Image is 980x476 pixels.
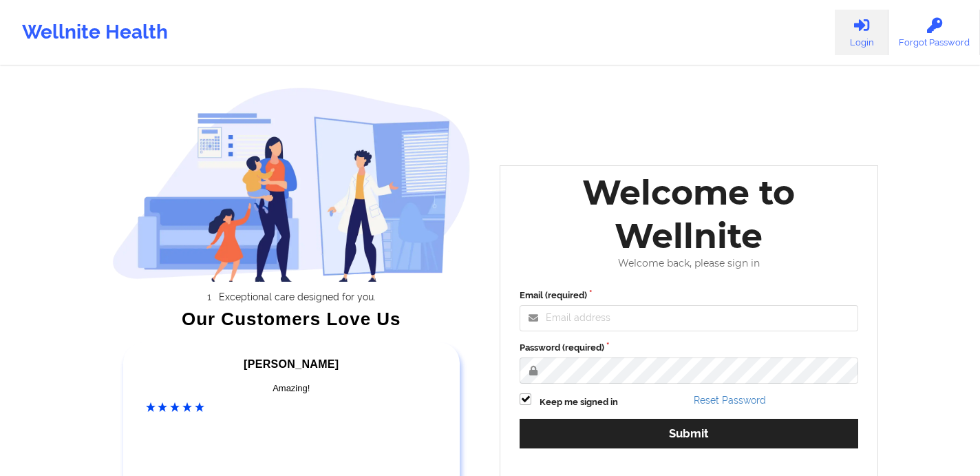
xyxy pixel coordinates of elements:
[124,291,471,302] li: Exceptional care designed for you.
[520,305,858,331] input: Email address
[510,258,868,269] div: Welcome back, please sign in
[694,395,766,406] a: Reset Password
[520,419,858,448] button: Submit
[520,341,858,355] label: Password (required)
[112,312,471,326] div: Our Customers Love Us
[540,395,618,409] label: Keep me signed in
[835,10,888,55] a: Login
[146,382,438,395] div: Amazing!
[244,358,339,370] span: [PERSON_NAME]
[510,171,868,258] div: Welcome to Wellnite
[888,10,980,55] a: Forgot Password
[520,289,858,302] label: Email (required)
[112,87,471,282] img: wellnite-auth-hero_200.c722682e.png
